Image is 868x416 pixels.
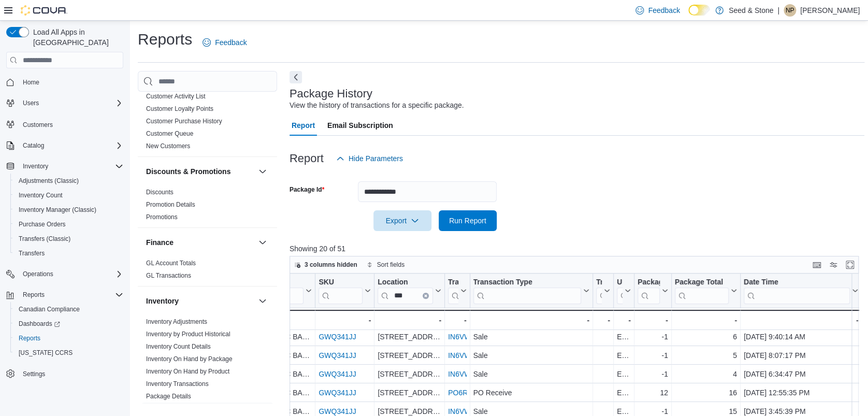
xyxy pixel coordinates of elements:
[744,278,859,304] button: Date Time
[210,314,312,326] div: Totals
[21,5,67,16] img: Cova
[146,393,191,400] a: Package Details
[146,260,196,267] a: GL Account Totals
[675,349,737,362] div: 5
[744,386,859,399] div: [DATE] 12:55:35 PM
[138,186,277,227] div: Discounts & Promotions
[319,389,356,397] a: GWQ341JJ
[2,138,127,153] button: Catalog
[744,368,859,380] div: [DATE] 6:34:47 PM
[777,4,779,17] p: |
[146,92,206,101] span: Customer Activity List
[146,343,211,350] a: Inventory Count Details
[146,93,206,100] a: Customer Activity List
[473,278,581,288] div: Transaction Type
[448,333,506,341] a: IN6VWR-H73JHC
[439,210,497,231] button: Run Report
[146,189,173,196] a: Discounts
[10,174,127,188] button: Adjustments (Classic)
[2,75,127,90] button: Home
[378,386,441,399] div: [STREET_ADDRESS][PERSON_NAME])
[744,278,850,304] div: Date Time
[319,333,356,341] a: GWQ341JJ
[15,332,45,345] a: Reports
[15,332,123,345] span: Reports
[23,162,48,170] span: Inventory
[380,210,425,231] span: Export
[349,153,403,164] span: Hide Parameters
[10,232,127,246] button: Transfers (Classic)
[15,218,123,231] span: Purchase Orders
[473,278,581,304] div: Transaction Type
[744,331,859,343] div: [DATE] 9:40:14 AM
[290,88,372,100] h3: Package History
[19,367,123,380] span: Settings
[15,204,100,216] a: Inventory Manager (Classic)
[215,37,247,48] span: Feedback
[305,261,357,269] span: 3 columns hidden
[10,302,127,317] button: Canadian Compliance
[638,386,668,399] div: 12
[19,97,43,109] button: Users
[19,119,57,131] a: Customers
[19,97,123,109] span: Users
[210,386,312,399] div: Glacial Gold : HIGH THC BANGER VAPE (UNFLAVOURED) (1x1g)
[617,278,623,288] div: Unit Type
[146,318,207,325] a: Inventory Adjustments
[138,29,192,50] h1: Reports
[596,314,610,326] div: -
[2,288,127,302] button: Reports
[378,349,441,362] div: [STREET_ADDRESS][PERSON_NAME])
[2,96,127,110] button: Users
[15,175,123,187] span: Adjustments (Classic)
[332,148,407,169] button: Hide Parameters
[146,166,230,177] h3: Discounts & Promotions
[617,314,631,326] div: -
[2,267,127,281] button: Operations
[10,346,127,360] button: [US_STATE] CCRS
[15,218,70,231] a: Purchase Orders
[827,259,840,271] button: Display options
[744,314,859,326] div: -
[423,293,429,299] button: Clear input
[473,314,589,326] div: -
[473,349,589,362] div: Sale
[146,355,233,363] a: Inventory On Hand by Package
[638,349,668,362] div: -1
[319,278,363,304] div: SKU URL
[29,27,123,48] span: Load All Apps in [GEOGRAPHIC_DATA]
[786,4,794,17] span: NP
[23,370,45,378] span: Settings
[617,349,631,362] div: Each
[19,289,49,301] button: Reports
[146,318,207,326] span: Inventory Adjustments
[210,331,312,343] div: Glacial Gold : HIGH THC BANGER VAPE (UNFLAVOURED) (1x1g)
[729,4,773,17] p: Seed & Stone
[19,268,123,280] span: Operations
[378,278,433,304] div: Location
[596,278,602,288] div: Transaction Details
[210,278,303,304] div: Product
[138,257,277,286] div: Finance
[638,278,668,304] button: Package Quantity Change
[23,99,39,107] span: Users
[448,370,510,378] a: IN6VWS-HCRWD3
[327,115,393,136] span: Email Subscription
[675,386,737,399] div: 16
[19,191,63,199] span: Inventory Count
[19,160,52,173] button: Inventory
[19,334,40,342] span: Reports
[675,368,737,380] div: 4
[617,331,631,343] div: Each
[2,117,127,132] button: Customers
[15,347,77,359] a: [US_STATE] CCRS
[15,247,49,260] a: Transfers
[19,220,66,228] span: Purchase Orders
[373,210,431,231] button: Export
[146,392,191,400] span: Package Details
[146,105,213,112] a: Customer Loyalty Points
[473,386,589,399] div: PO Receive
[638,331,668,343] div: -1
[319,351,356,360] a: GWQ341JJ
[146,380,209,388] a: Inventory Transactions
